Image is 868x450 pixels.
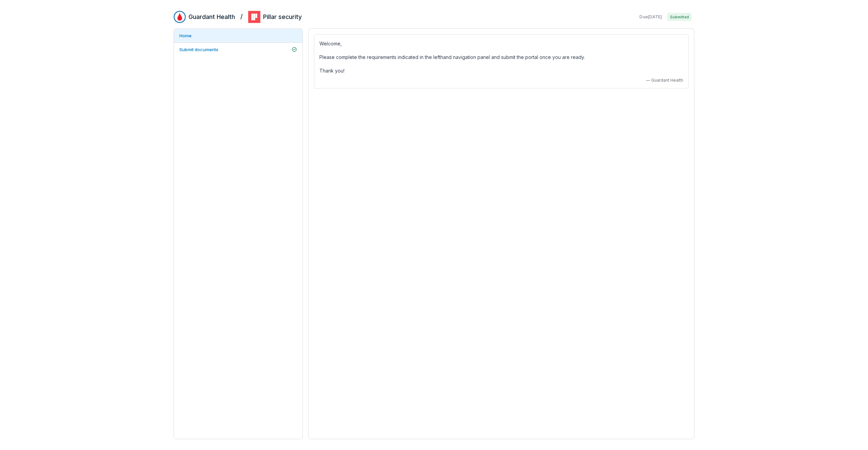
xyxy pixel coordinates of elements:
p: Welcome, [319,40,683,48]
a: Home [174,29,302,42]
span: Due [DATE] [639,14,662,20]
a: Submit documents [174,43,302,56]
span: Submit documents [179,47,218,52]
span: Submitted [667,13,692,21]
span: Guardant Health [651,78,683,83]
span: — [646,78,650,83]
p: Thank you! [319,67,683,75]
h2: Guardant Health [189,13,235,21]
h2: / [240,11,243,21]
h2: Pillar security [263,13,302,21]
p: Please complete the requirements indicated in the lefthand navigation panel and submit the portal... [319,53,683,61]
